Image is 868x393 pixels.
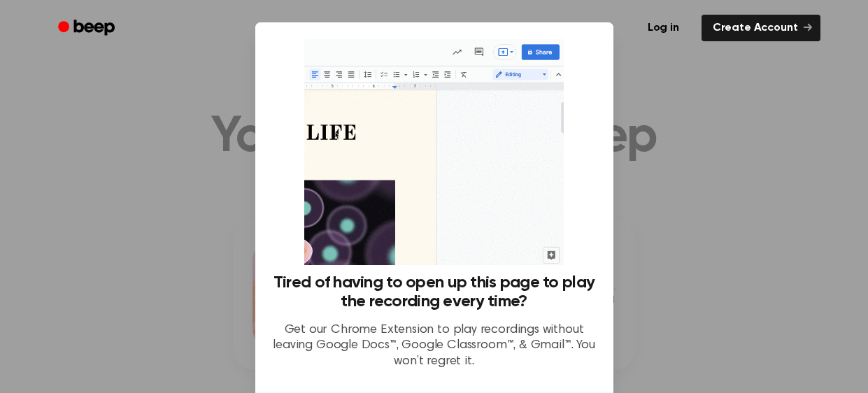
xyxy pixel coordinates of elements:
[702,15,820,41] a: Create Account
[48,15,127,42] a: Beep
[272,322,597,370] p: Get our Chrome Extension to play recordings without leaving Google Docs™, Google Classroom™, & Gm...
[634,12,693,44] a: Log in
[272,273,597,311] h3: Tired of having to open up this page to play the recording every time?
[304,39,564,265] img: Beep extension in action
